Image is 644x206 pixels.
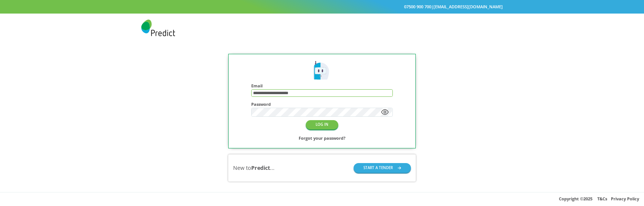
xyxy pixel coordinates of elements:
button: START A TENDER [354,163,411,172]
img: Predict Mobile [312,60,333,81]
h4: Password [251,102,392,107]
div: | [141,3,503,11]
a: [EMAIL_ADDRESS][DOMAIN_NAME] [433,4,503,9]
b: Predict [251,164,270,171]
img: Predict Mobile [141,20,175,36]
button: LOG IN [306,120,338,130]
a: Privacy Policy [611,196,639,201]
div: New to ... [233,164,275,172]
h4: Email [251,83,392,88]
a: T&Cs [597,196,607,201]
a: Forgot your password? [299,134,345,142]
a: 07500 900 700 [404,4,431,9]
